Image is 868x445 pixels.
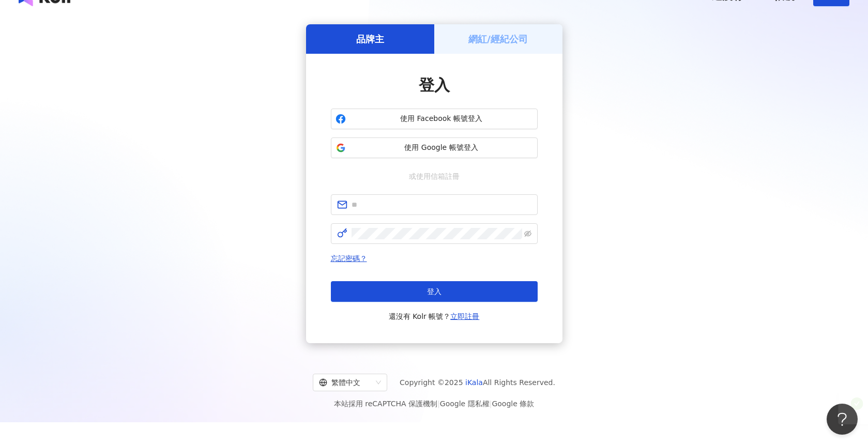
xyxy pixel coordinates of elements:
span: check-circle [669,397,682,410]
span: 使用 Facebook 帳號登入 [350,114,533,124]
a: 立即註冊 [450,312,479,320]
button: 登入 [331,281,538,302]
span: 或使用信箱註冊 [402,171,467,182]
span: 還沒有 Kolr 帳號？ [389,310,480,323]
a: Google 隱私權 [440,400,490,408]
h5: 網紅/經紀公司 [468,33,528,45]
div: 繁體中文 [319,374,372,391]
span: | [437,400,440,408]
h5: 品牌主 [356,33,384,45]
span: Copyright © 2025 All Rights Reserved. [400,376,555,389]
a: iKala [465,378,483,387]
span: 登入 [419,76,450,94]
span: 本站採用 reCAPTCHA 保護機制 [334,397,534,410]
span: | [490,400,492,408]
a: 忘記密碼？ [331,254,367,263]
a: Google 條款 [492,400,534,408]
span: 登入 [427,287,441,296]
span: eye-invisible [524,230,531,237]
span: close [833,400,841,407]
div: 登入成功 [688,397,843,410]
span: 使用 Google 帳號登入 [350,143,533,153]
button: 使用 Facebook 帳號登入 [331,109,538,129]
button: 使用 Google 帳號登入 [331,137,538,158]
